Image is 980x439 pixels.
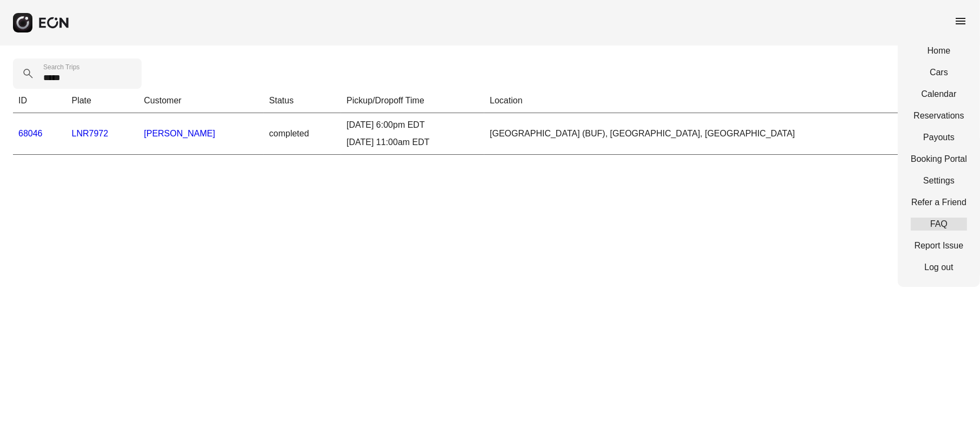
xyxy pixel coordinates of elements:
[911,88,967,101] a: Calendar
[138,89,264,113] th: Customer
[341,89,484,113] th: Pickup/Dropoff Time
[72,129,109,138] a: LNR7972
[13,89,66,113] th: ID
[911,131,967,144] a: Payouts
[954,15,967,28] span: menu
[144,129,215,138] a: [PERSON_NAME]
[911,44,967,57] a: Home
[911,218,967,231] a: FAQ
[484,113,967,155] td: [GEOGRAPHIC_DATA] (BUF), [GEOGRAPHIC_DATA], [GEOGRAPHIC_DATA]
[911,174,967,187] a: Settings
[18,129,43,138] a: 68046
[264,113,341,155] td: completed
[911,261,967,274] a: Log out
[484,89,967,113] th: Location
[66,89,139,113] th: Plate
[911,109,967,122] a: Reservations
[346,136,479,149] div: [DATE] 11:00am EDT
[43,63,79,71] label: Search Trips
[346,119,479,132] div: [DATE] 6:00pm EDT
[911,239,967,252] a: Report Issue
[264,89,341,113] th: Status
[911,196,967,209] a: Refer a Friend
[911,153,967,166] a: Booking Portal
[911,66,967,79] a: Cars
